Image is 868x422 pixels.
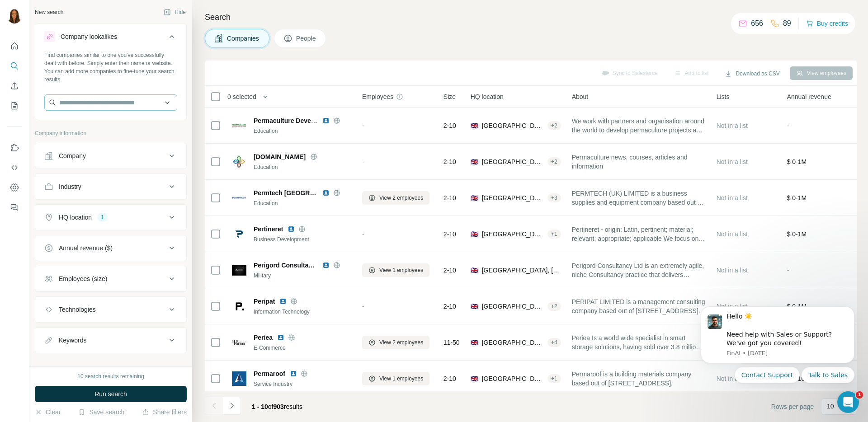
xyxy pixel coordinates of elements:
[572,261,706,279] span: Perigord Consultancy Ltd is an extremely agile, niche Consultancy practice that delivers exceptio...
[142,408,187,417] button: Share filters
[254,344,351,352] div: E-Commerce
[547,194,561,202] div: + 3
[787,122,789,129] span: -
[35,237,186,259] button: Annual revenue ($)
[827,402,834,411] p: 10
[252,403,268,410] span: 1 - 10
[59,213,92,222] div: HQ location
[157,5,192,19] button: Hide
[205,11,857,23] h4: Search
[35,408,61,417] button: Clear
[7,179,22,196] button: Dashboard
[290,370,297,377] img: LinkedIn logo
[572,297,706,315] span: PERIPAT LIMITED is a management consulting company based out of [STREET_ADDRESS].
[7,140,22,156] button: Use Surfe on LinkedIn
[362,92,393,101] span: Employees
[7,9,22,23] img: Avatar
[443,121,456,130] span: 2-10
[806,17,848,30] button: Buy credits
[268,403,274,410] span: of
[35,386,187,402] button: Run search
[296,34,317,43] span: People
[717,122,748,129] span: Not in a list
[471,302,478,311] span: 🇬🇧
[471,157,478,166] span: 🇬🇧
[547,302,561,310] div: + 2
[7,98,22,114] button: My lists
[443,266,456,275] span: 2-10
[232,155,246,169] img: Logo of PermacultureBC.com
[61,32,117,41] div: Company lookalikes
[787,92,831,101] span: Annual revenue
[254,369,285,378] span: Permaroof
[7,78,22,94] button: Enrich CSV
[443,302,456,311] span: 2-10
[232,196,246,200] img: Logo of Permtech UK
[572,153,706,171] span: Permaculture news, courses, articles and information
[35,176,186,197] button: Industry
[547,375,561,383] div: + 1
[254,308,351,316] div: Information Technology
[547,230,561,238] div: + 1
[379,375,423,383] span: View 1 employees
[482,338,544,347] span: [GEOGRAPHIC_DATA], [GEOGRAPHIC_DATA], [GEOGRAPHIC_DATA]
[572,333,706,352] span: Periea Is a world wide specialist in smart storage solutions, having sold over 3.8 million produc...
[482,302,544,311] span: [GEOGRAPHIC_DATA], [GEOGRAPHIC_DATA]
[7,38,22,54] button: Quick start
[254,225,283,234] span: Pertineret
[471,230,478,239] span: 🇬🇧
[277,334,284,341] img: LinkedIn logo
[322,262,330,269] img: LinkedIn logo
[362,263,429,277] button: View 1 employees
[78,408,124,417] button: Save search
[7,159,22,176] button: Use Surfe API
[59,336,86,345] div: Keywords
[288,225,295,233] img: LinkedIn logo
[856,391,863,399] span: 1
[547,122,561,130] div: + 2
[35,8,63,16] div: New search
[223,397,241,415] button: Navigate to next page
[35,299,186,320] button: Technologies
[572,117,706,135] span: We work with partners and organisation around the world to develop permaculture projects and educ...
[443,230,456,239] span: 2-10
[232,227,246,241] img: Logo of Pertineret
[717,230,748,238] span: Not in a list
[59,244,113,253] div: Annual revenue ($)
[362,122,364,129] span: -
[482,193,544,202] span: [GEOGRAPHIC_DATA], [GEOGRAPHIC_DATA]
[232,118,246,133] img: Logo of Permaculture Development Network
[362,158,364,165] span: -
[227,34,260,43] span: Companies
[379,266,423,274] span: View 1 employees
[7,58,22,74] button: Search
[443,374,456,383] span: 2-10
[44,51,177,84] div: Find companies similar to one you've successfully dealt with before. Simply enter their name or w...
[443,157,456,166] span: 2-10
[362,230,364,238] span: -
[322,189,330,197] img: LinkedIn logo
[35,329,186,351] button: Keywords
[787,194,807,202] span: $ 0-1M
[59,274,107,283] div: Employees (size)
[482,157,544,166] span: [GEOGRAPHIC_DATA], [GEOGRAPHIC_DATA]
[94,389,127,399] span: Run search
[274,403,284,410] span: 903
[379,338,423,347] span: View 2 employees
[279,298,287,305] img: LinkedIn logo
[751,18,763,29] p: 656
[35,206,186,228] button: HQ location1
[771,402,814,411] span: Rows per page
[254,380,351,388] div: Service Industry
[254,163,351,171] div: Education
[547,158,561,166] div: + 2
[379,194,423,202] span: View 2 employees
[254,235,351,244] div: Business Development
